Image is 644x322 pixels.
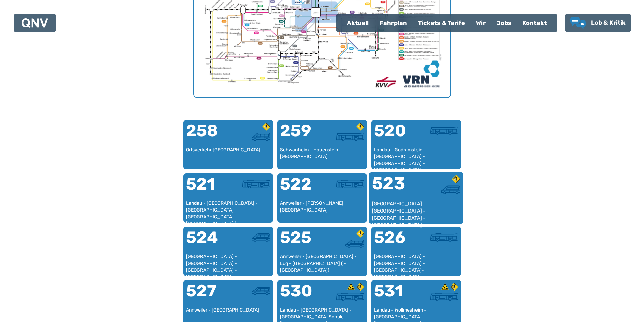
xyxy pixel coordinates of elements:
[186,147,270,167] div: Ortsverkehr [GEOGRAPHIC_DATA]
[186,283,228,307] div: 527
[374,253,458,273] div: [GEOGRAPHIC_DATA] - [GEOGRAPHIC_DATA] - [GEOGRAPHIC_DATA]-[GEOGRAPHIC_DATA]
[252,287,270,295] img: Kleinbus
[491,14,517,32] a: Jobs
[280,283,322,307] div: 530
[430,127,458,135] img: Überlandbus
[345,240,364,248] img: Kleinbus
[430,233,458,242] img: Überlandbus
[372,200,460,221] div: [GEOGRAPHIC_DATA] - [GEOGRAPHIC_DATA] - [GEOGRAPHIC_DATA] - [GEOGRAPHIC_DATA]
[22,16,48,30] a: QNV Logo
[186,176,228,200] div: 521
[336,180,364,188] img: Überlandbus
[280,123,322,147] div: 259
[336,293,364,301] img: Überlandbus
[280,229,322,254] div: 525
[186,253,270,273] div: [GEOGRAPHIC_DATA] - [GEOGRAPHIC_DATA] - [GEOGRAPHIC_DATA] - [GEOGRAPHIC_DATA] - [GEOGRAPHIC_DATA]
[341,14,374,32] a: Aktuell
[374,14,412,32] a: Fahrplan
[280,147,364,167] div: Schwanheim – Hauenstein – [GEOGRAPHIC_DATA]
[374,123,416,147] div: 520
[186,123,228,147] div: 258
[336,133,364,141] img: Überlandbus
[517,14,552,32] a: Kontakt
[252,233,270,242] img: Kleinbus
[471,14,491,32] a: Wir
[280,200,364,220] div: Annweiler - [PERSON_NAME][GEOGRAPHIC_DATA]
[374,283,416,307] div: 531
[280,176,322,200] div: 522
[280,253,364,273] div: Annweiler - [GEOGRAPHIC_DATA] - Lug - [GEOGRAPHIC_DATA] ( - [GEOGRAPHIC_DATA])
[372,175,416,200] div: 523
[374,147,458,167] div: Landau - Godramstein - [GEOGRAPHIC_DATA] - [GEOGRAPHIC_DATA] - [GEOGRAPHIC_DATA]
[22,18,48,28] img: QNV Logo
[374,229,416,254] div: 526
[186,200,270,220] div: Landau - [GEOGRAPHIC_DATA] - [GEOGRAPHIC_DATA] - [GEOGRAPHIC_DATA] - [GEOGRAPHIC_DATA] ( - [GEOGR...
[441,185,460,194] img: Kleinbus
[570,17,626,29] a: Lob & Kritik
[252,133,270,141] img: Kleinbus
[412,14,471,32] a: Tickets & Tarife
[591,19,626,26] span: Lob & Kritik
[430,293,458,301] img: Überlandbus
[242,180,270,188] img: Überlandbus
[186,229,228,254] div: 524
